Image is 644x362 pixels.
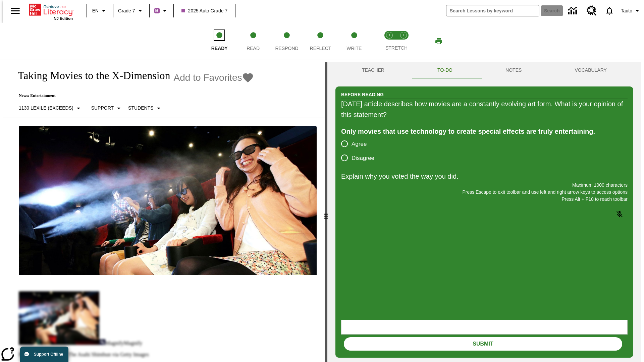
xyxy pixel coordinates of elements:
[341,126,628,137] div: Only movies that use technology to create special effects are truly entertaining.
[34,352,63,357] span: Support Offline
[335,62,633,78] div: Instructional Panel Tabs
[89,102,125,114] button: Scaffolds, Support
[19,126,317,275] img: Panel in front of the seats sprays water mist to the happy audience at a 4DX-equipped theater.
[11,69,170,82] h1: Taking Movies to the X-Dimension
[19,105,73,112] p: 1130 Lexile (Exceeds)
[618,5,644,17] button: Profile/Settings
[341,171,628,182] p: Explain why you voted the way you did.
[341,137,380,165] div: poll
[352,154,374,163] span: Disagree
[233,23,272,60] button: Read step 2 of 5
[267,23,306,60] button: Respond step 3 of 5
[344,337,622,351] button: Submit
[341,182,628,189] p: Maximum 1000 characters
[325,62,327,362] div: Press Enter or Spacebar and then press right and left arrow keys to move the slider
[411,62,479,78] button: TO-DO
[11,93,254,98] p: News: Entertainment
[301,23,340,60] button: Reflect step 4 of 5
[380,23,399,60] button: Stretch Read step 1 of 2
[118,7,135,14] span: Grade 7
[3,5,98,11] body: Explain why you voted the way you did. Maximum 1000 characters Press Alt + F10 to reach toolbar P...
[335,62,411,78] button: Teacher
[174,72,254,83] button: Add to Favorites - Taking Movies to the X-Dimension
[428,35,449,47] button: Print
[152,5,171,17] button: Boost Class color is purple. Change class color
[583,2,601,20] a: Resource Center, Will open in new tab
[341,91,384,98] h2: Before Reading
[91,105,114,112] p: Support
[155,6,159,15] span: B
[125,102,165,114] button: Select Student
[128,105,153,112] p: Students
[327,62,641,362] div: activity
[601,2,618,19] a: Notifications
[181,7,228,14] span: 2025 Auto Grade 7
[310,46,331,51] span: Reflect
[3,62,325,359] div: reading
[16,102,85,114] button: Select Lexile, 1130 Lexile (Exceeds)
[174,72,242,83] span: Add to Favorites
[611,206,628,222] button: Click to activate and allow voice recognition
[352,140,367,148] span: Agree
[341,99,628,120] div: [DATE] article describes how movies are a constantly evolving art form. What is your opinion of t...
[247,46,260,51] span: Read
[211,46,228,51] span: Ready
[54,16,73,20] span: NJ Edition
[335,23,374,60] button: Write step 5 of 5
[385,45,408,51] span: STRETCH
[29,2,73,20] div: Home
[89,5,111,17] button: Language: EN, Select a language
[621,7,632,14] span: Tauto
[275,46,298,51] span: Respond
[446,5,539,16] input: search field
[388,34,390,37] text: 1
[479,62,548,78] button: NOTES
[346,46,362,51] span: Write
[20,347,68,362] button: Support Offline
[548,62,633,78] button: VOCABULARY
[115,5,147,17] button: Grade: Grade 7, Select a grade
[564,2,583,20] a: Data Center
[402,34,404,37] text: 2
[200,23,239,60] button: Ready step 1 of 5
[394,23,413,60] button: Stretch Respond step 2 of 2
[341,189,628,196] p: Press Escape to exit toolbar and use left and right arrow keys to access options
[5,1,25,21] button: Open side menu
[341,196,628,203] p: Press Alt + F10 to reach toolbar
[92,7,99,14] span: EN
